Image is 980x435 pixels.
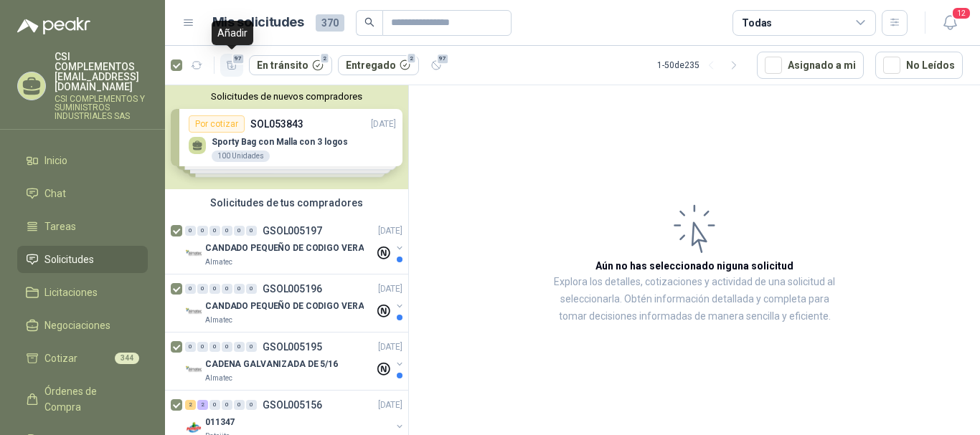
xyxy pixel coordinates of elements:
[209,226,220,236] div: 0
[657,54,745,77] div: 1 - 50 de 235
[378,340,402,354] p: [DATE]
[185,245,202,262] img: Company Logo
[44,350,77,366] span: Cotizar
[222,342,232,352] div: 0
[205,373,232,384] p: Almatec
[17,180,148,207] a: Chat
[44,383,134,415] span: Órdenes de Compra
[232,53,245,64] span: 97
[17,345,148,372] a: Cotizar344
[378,224,402,238] p: [DATE]
[378,282,402,296] p: [DATE]
[197,400,208,410] div: 2
[17,378,148,421] a: Órdenes de Compra
[44,186,66,201] span: Chat
[222,400,232,410] div: 0
[234,342,245,352] div: 0
[246,342,257,352] div: 0
[263,400,322,410] p: GSOL005156
[205,300,364,313] p: CANDADO PEQUEÑO DE CODIGO VERA
[234,226,245,236] div: 0
[937,10,963,36] button: 12
[875,52,963,79] button: No Leídos
[595,258,793,274] h3: Aún no has seleccionado niguna solicitud
[185,338,405,384] a: 0 0 0 0 0 0 GSOL005195[DATE] Company LogoCADENA GALVANIZADA DE 5/16Almatec
[205,242,364,255] p: CANDADO PEQUEÑO DE CODIGO VERA
[249,55,332,75] button: En tránsito2
[17,279,148,306] a: Licitaciones
[378,398,402,412] p: [DATE]
[951,6,971,20] span: 12
[44,219,76,234] span: Tareas
[263,284,322,294] p: GSOL005196
[212,12,304,33] h1: Mis solicitudes
[222,226,232,236] div: 0
[185,222,405,268] a: 0 0 0 0 0 0 GSOL005197[DATE] Company LogoCANDADO PEQUEÑO DE CODIGO VERAAlmatec
[212,21,253,45] div: Añadir
[364,17,374,27] span: search
[44,153,67,168] span: Inicio
[205,257,232,268] p: Almatec
[165,85,408,189] div: Solicitudes de nuevos compradoresPor cotizarSOL053843[DATE] Sporty Bag con Malla con 3 logos100 U...
[742,15,772,31] div: Todas
[246,226,257,236] div: 0
[209,342,220,352] div: 0
[316,14,344,32] span: 370
[17,246,148,273] a: Solicitudes
[165,189,408,216] div: Solicitudes de tus compradores
[338,55,420,75] button: Entregado2
[263,342,322,352] p: GSOL005195
[246,400,257,410] div: 0
[115,353,139,364] span: 344
[185,280,405,326] a: 0 0 0 0 0 0 GSOL005196[DATE] Company LogoCANDADO PEQUEÑO DE CODIGO VERAAlmatec
[757,52,864,79] button: Asignado a mi
[44,285,98,300] span: Licitaciones
[185,226,196,236] div: 0
[552,274,837,325] p: Explora los detalles, cotizaciones y actividad de una solicitud al seleccionarla. Obtén informaci...
[171,91,402,102] button: Solicitudes de nuevos compradores
[17,147,148,174] a: Inicio
[436,53,450,64] span: 97
[220,54,243,77] button: 97
[197,284,208,294] div: 0
[205,358,338,371] p: CADENA GALVANIZADA DE 5/16
[44,252,94,267] span: Solicitudes
[407,53,417,64] span: 2
[197,226,208,236] div: 0
[185,284,196,294] div: 0
[319,53,329,64] span: 2
[205,416,235,429] p: 011347
[55,52,148,92] p: CSI COMPLEMENTOS [EMAIL_ADDRESS][DOMAIN_NAME]
[205,315,232,326] p: Almatec
[197,342,208,352] div: 0
[17,213,148,240] a: Tareas
[425,54,448,77] button: 97
[17,17,90,34] img: Logo peakr
[263,226,322,236] p: GSOL005197
[185,303,202,320] img: Company Logo
[185,342,196,352] div: 0
[209,400,220,410] div: 0
[222,284,232,294] div: 0
[246,284,257,294] div: 0
[44,317,110,333] span: Negociaciones
[209,284,220,294] div: 0
[55,95,148,120] p: CSI COMPLEMENTOS Y SUMINISTROS INDUSTRIALES SAS
[234,400,245,410] div: 0
[234,284,245,294] div: 0
[185,400,196,410] div: 2
[17,312,148,339] a: Negociaciones
[185,361,202,378] img: Company Logo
